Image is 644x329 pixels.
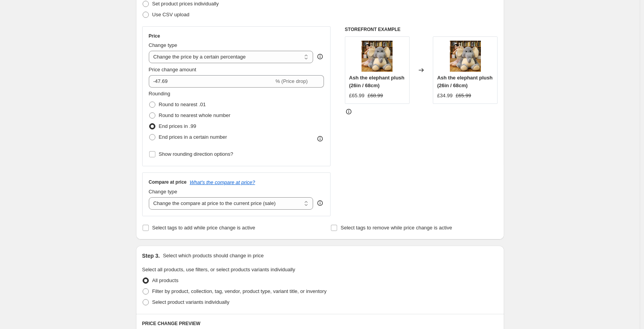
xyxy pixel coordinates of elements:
span: Use CSV upload [152,12,189,17]
span: All products [152,277,179,283]
span: Select all products, use filters, or select products variants individually [142,267,295,272]
span: Select product variants individually [152,299,229,305]
div: £34.99 [437,92,453,100]
h3: Compare at price [149,179,187,185]
span: Show rounding direction options? [159,151,233,157]
strike: £68.99 [368,92,383,100]
span: Filter by product, collection, tag, vendor, product type, variant title, or inventory [152,288,327,294]
div: help [316,53,324,60]
span: Ash the elephant plush (26in / 68cm) [437,75,492,88]
span: End prices in a certain number [159,134,227,140]
img: Ellie-the-Gentle-Giant-Ellie-the-Gentle-Giant-88621045_80x.webp [362,41,393,72]
span: Select tags to remove while price change is active [341,225,452,231]
span: Select tags to add while price change is active [152,225,255,231]
strike: £65.99 [456,92,471,100]
span: Change type [149,42,177,48]
h6: STOREFRONT EXAMPLE [345,26,498,33]
span: % (Price drop) [276,78,308,84]
span: Rounding [149,91,170,96]
span: Round to nearest whole number [159,112,231,118]
div: help [316,199,324,207]
input: -15 [149,75,274,88]
button: What's the compare at price? [190,179,255,185]
span: Set product prices individually [152,1,219,7]
span: Change type [149,189,177,195]
span: Round to nearest .01 [159,102,206,107]
img: Ellie-the-Gentle-Giant-Ellie-the-Gentle-Giant-88621045_80x.webp [450,41,481,72]
p: Select which products should change in price [163,252,263,260]
h2: Step 3. [142,252,160,260]
h6: PRICE CHANGE PREVIEW [142,320,498,327]
h3: Price [149,33,160,39]
span: Price change amount [149,67,196,72]
div: £65.99 [349,92,365,100]
span: End prices in .99 [159,123,196,129]
span: Ash the elephant plush (26in / 68cm) [349,75,405,88]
